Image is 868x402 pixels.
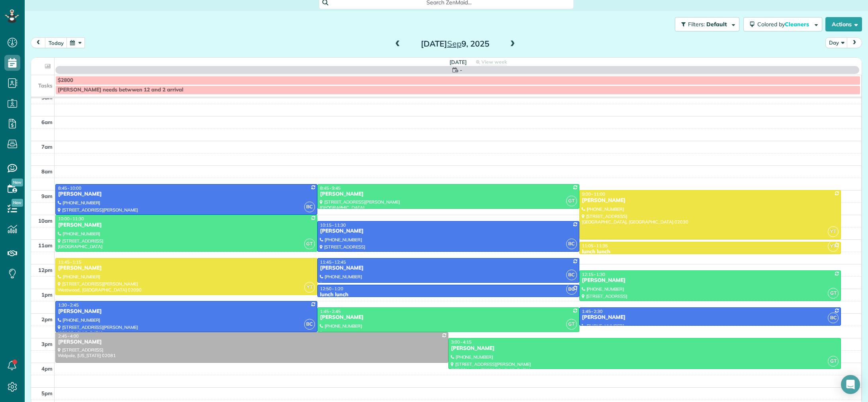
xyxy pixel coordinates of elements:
span: $2800 [58,77,73,84]
button: Colored byCleaners [743,17,822,31]
div: Open Intercom Messenger [841,375,860,394]
span: 11:05 - 11:35 [582,243,608,249]
div: lunch lunch [582,249,839,255]
div: [PERSON_NAME] [320,228,577,235]
span: New [12,199,23,207]
span: GT [566,196,577,206]
div: [PERSON_NAME] [320,191,577,198]
span: BC [304,319,315,330]
span: YT [304,282,315,293]
span: 11:45 - 1:15 [58,259,81,265]
div: [PERSON_NAME] [58,339,446,346]
span: GT [304,239,315,249]
span: 2:45 - 4:00 [58,333,79,339]
span: BC [828,313,839,323]
span: [PERSON_NAME] needs betwwen 12 and 2 arrival [58,87,183,93]
span: 4pm [41,365,53,372]
button: today [45,37,67,48]
h2: [DATE] 9, 2025 [405,39,505,48]
span: New [12,179,23,186]
span: 1pm [41,291,53,298]
button: Filters: Default [675,17,739,31]
span: 8am [41,168,53,175]
button: Actions [825,17,862,31]
div: [PERSON_NAME] [582,314,839,321]
div: [PERSON_NAME] [582,197,839,204]
span: 11:45 - 12:45 [320,259,346,265]
span: 8:45 - 9:45 [320,185,341,191]
span: 9am [41,193,53,199]
span: Sep [447,39,461,49]
a: Filters: Default [671,17,739,31]
span: Filters: [688,21,705,28]
div: [PERSON_NAME] [320,265,577,272]
span: 12:50 - 1:20 [320,286,343,291]
span: 12:15 - 1:30 [582,272,605,277]
div: [PERSON_NAME] [58,265,315,272]
span: BC [304,202,315,212]
span: 1:45 - 2:45 [320,309,341,314]
span: [DATE] [450,59,467,65]
div: lunch lunch [320,291,577,298]
span: 6am [41,119,53,125]
span: - [460,66,462,74]
span: 5pm [41,390,53,396]
span: 3:00 - 4:15 [451,339,472,345]
span: 8:45 - 10:00 [58,185,81,191]
button: next [847,37,862,48]
span: BC [566,270,577,280]
span: View week [481,59,507,65]
span: 10:15 - 11:30 [320,222,346,228]
span: GT [566,319,577,330]
span: 11am [38,242,53,249]
button: Day [825,37,848,48]
span: 1:30 - 2:45 [58,302,79,308]
span: YT [828,226,839,237]
span: 7am [41,144,53,150]
span: Cleaners [785,21,810,28]
span: Colored by [757,21,812,28]
span: BC [566,284,577,295]
span: 10:00 - 11:30 [58,216,84,221]
button: prev [31,37,46,48]
div: [PERSON_NAME] [582,277,839,284]
span: 2pm [41,316,53,322]
span: GT [828,288,839,299]
span: 9:00 - 11:00 [582,191,605,197]
span: GT [828,356,839,367]
div: [PERSON_NAME] [58,222,315,229]
span: 12pm [38,267,53,273]
span: YT [828,241,839,252]
div: [PERSON_NAME] [451,345,839,352]
span: 3pm [41,341,53,347]
div: [PERSON_NAME] [320,314,577,321]
span: Default [706,21,727,28]
span: 1:45 - 2:30 [582,309,603,314]
span: 10am [38,218,53,224]
span: BC [566,239,577,249]
div: [PERSON_NAME] [58,308,315,315]
div: [PERSON_NAME] [58,191,315,198]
